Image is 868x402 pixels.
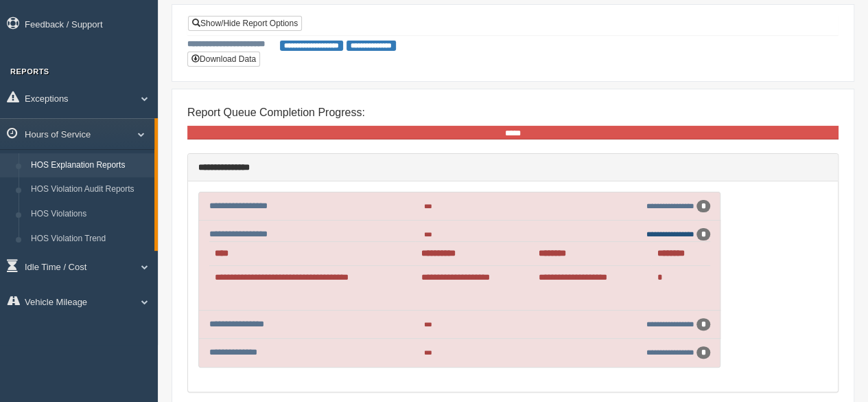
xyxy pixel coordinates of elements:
[25,227,154,252] a: HOS Violation Trend
[187,52,260,67] button: Download Data
[25,202,154,227] a: HOS Violations
[25,177,154,202] a: HOS Violation Audit Reports
[188,16,302,31] a: Show/Hide Report Options
[187,107,838,119] h4: Report Queue Completion Progress:
[25,153,154,178] a: HOS Explanation Reports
